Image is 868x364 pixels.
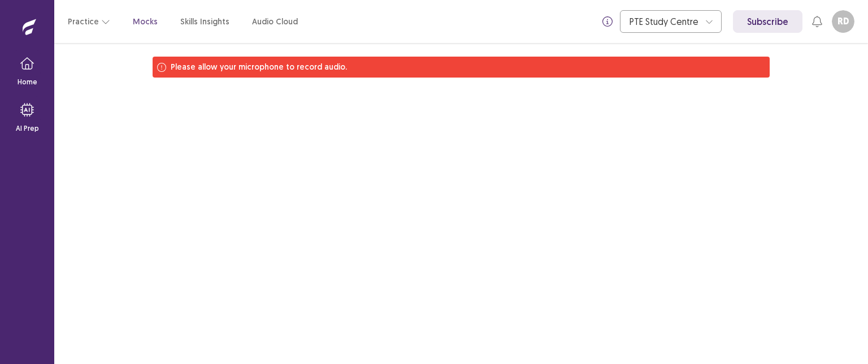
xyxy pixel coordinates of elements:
[68,11,110,32] button: Practice
[252,16,298,28] a: Audio Cloud
[733,10,802,33] a: Subscribe
[630,11,700,32] div: PTE Study Centre
[171,61,347,73] p: Please allow your microphone to record audio.
[597,11,618,32] button: info
[832,10,854,33] button: RD
[16,123,39,134] p: AI Prep
[18,77,37,87] p: Home
[180,16,229,28] a: Skills Insights
[133,16,158,28] a: Mocks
